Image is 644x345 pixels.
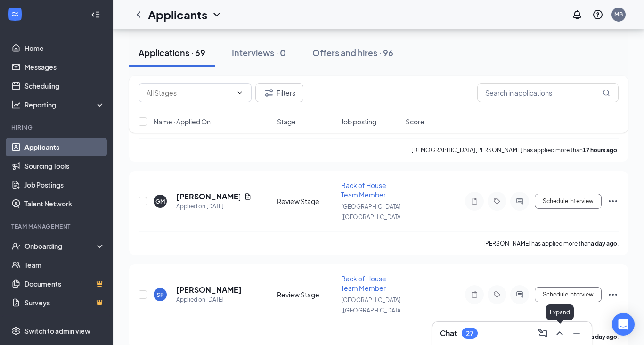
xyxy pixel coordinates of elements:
svg: MagnifyingGlass [603,89,610,97]
div: Switch to admin view [24,326,90,336]
h5: [PERSON_NAME] [176,191,240,202]
svg: Note [469,197,480,205]
button: Schedule Interview [535,287,602,302]
span: Name · Applied On [154,117,211,126]
p: [DEMOGRAPHIC_DATA][PERSON_NAME] has applied more than . [411,146,619,154]
div: Onboarding [24,241,97,251]
svg: Ellipses [607,196,619,207]
div: Review Stage [277,197,336,206]
svg: WorkstreamLogo [10,9,20,19]
svg: ChevronDown [236,89,244,97]
svg: Minimize [571,328,582,339]
div: Hiring [11,123,103,131]
svg: ChevronLeft [133,9,144,20]
div: SP [156,291,164,299]
a: Home [24,39,105,57]
span: Back of House Team Member [341,181,386,199]
div: GM [155,197,165,205]
span: Job posting [341,117,376,126]
svg: Analysis [11,100,21,109]
button: Minimize [569,326,584,341]
svg: Tag [491,197,503,205]
svg: ChevronUp [554,328,565,339]
svg: Filter [263,87,275,99]
svg: UserCheck [11,241,21,251]
div: Applied on [DATE] [176,202,252,211]
a: Team [24,255,105,274]
input: All Stages [147,88,232,98]
span: Score [406,117,424,126]
p: [PERSON_NAME] has applied more than . [483,239,619,247]
div: Open Intercom Messenger [612,313,635,336]
svg: Ellipses [607,289,619,300]
input: Search in applications [477,83,619,102]
a: Messages [24,57,105,76]
svg: Note [469,291,480,298]
div: Interviews · 0 [232,47,286,58]
span: Stage [277,117,296,126]
svg: Notifications [571,9,583,20]
h3: Chat [440,328,457,338]
a: SurveysCrown [24,293,105,312]
b: a day ago [591,333,617,340]
span: Back of House Team Member [341,274,386,292]
button: Filter Filters [255,83,303,102]
div: MB [614,10,623,18]
div: Applied on [DATE] [176,295,242,304]
svg: Settings [11,326,21,336]
div: Expand [546,304,574,320]
div: Applications · 69 [139,47,205,58]
a: Sourcing Tools [24,156,105,175]
a: Scheduling [24,76,105,95]
div: Reporting [24,100,106,109]
svg: ActiveChat [514,291,525,298]
b: a day ago [591,240,617,247]
a: DocumentsCrown [24,274,105,293]
div: Team Management [11,222,103,230]
div: Review Stage [277,290,336,299]
h1: Applicants [148,7,207,23]
a: Talent Network [24,194,105,213]
h5: [PERSON_NAME] [176,285,242,295]
button: ComposeMessage [535,326,550,341]
svg: ComposeMessage [537,328,548,339]
svg: Document [244,193,252,200]
span: [GEOGRAPHIC_DATA] [[GEOGRAPHIC_DATA]] [341,296,405,314]
b: 17 hours ago [583,147,617,154]
button: ChevronUp [552,326,567,341]
svg: Collapse [91,10,100,19]
svg: QuestionInfo [592,9,603,20]
svg: ActiveChat [514,197,525,205]
a: Job Postings [24,175,105,194]
svg: Tag [491,291,503,298]
span: [GEOGRAPHIC_DATA] [[GEOGRAPHIC_DATA]] [341,203,405,221]
button: Schedule Interview [535,194,602,209]
div: Offers and hires · 96 [312,47,393,58]
a: Applicants [24,138,105,156]
svg: ChevronDown [211,9,222,20]
div: 27 [466,329,473,337]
